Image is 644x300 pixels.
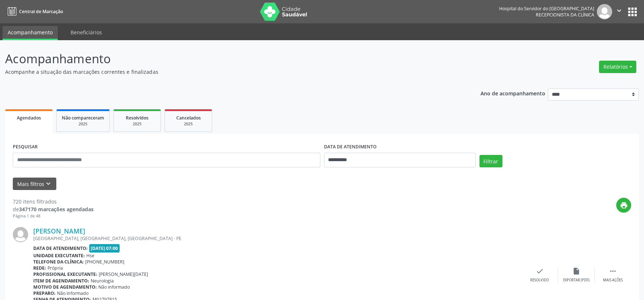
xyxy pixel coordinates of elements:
span: Cancelados [176,115,201,121]
div: 2025 [62,121,104,127]
span: [DATE] 07:00 [89,244,120,252]
span: Não informado [57,290,88,296]
div: Exportar (PDF) [563,278,590,283]
span: Central de Marcação [19,8,63,15]
span: Hse [86,252,94,259]
button:  [612,4,626,19]
div: Hospital do Servidor do [GEOGRAPHIC_DATA] [499,5,594,12]
button: Relatórios [599,61,636,73]
span: Agendados [17,115,41,121]
b: Profissional executante: [33,271,97,277]
button: apps [626,5,639,18]
b: Preparo: [33,290,56,296]
a: Acompanhamento [3,26,58,40]
p: Acompanhamento [5,50,449,68]
button: print [616,198,631,213]
b: Unidade executante: [33,252,85,259]
img: img [597,4,612,19]
div: [GEOGRAPHIC_DATA], [GEOGRAPHIC_DATA], [GEOGRAPHIC_DATA] - PE [33,235,521,242]
div: 720 itens filtrados [13,198,94,205]
i:  [609,267,617,275]
span: Própria [48,265,63,271]
label: PESQUISAR [13,141,38,153]
div: Mais ações [603,278,623,283]
a: [PERSON_NAME] [33,227,85,235]
b: Item de agendamento: [33,278,89,284]
button: Filtrar [479,155,502,167]
b: Data de atendimento: [33,245,88,251]
label: DATA DE ATENDIMENTO [324,141,377,153]
span: Não informado [98,284,130,290]
span: Resolvidos [126,115,148,121]
i: insert_drive_file [572,267,580,275]
i: check [536,267,544,275]
span: Neurologia [91,278,114,284]
i: keyboard_arrow_down [44,180,52,188]
p: Ano de acompanhamento [481,88,545,98]
strong: 347170 marcações agendadas [19,206,94,213]
b: Motivo de agendamento: [33,284,97,290]
img: img [13,227,28,242]
b: Telefone da clínica: [33,259,84,265]
div: Página 1 de 48 [13,213,94,219]
i: print [620,201,628,209]
p: Acompanhe a situação das marcações correntes e finalizadas [5,68,449,76]
div: de [13,205,94,213]
span: Não compareceram [62,115,104,121]
a: Beneficiários [65,26,107,39]
button: Mais filtroskeyboard_arrow_down [13,178,56,190]
b: Rede: [33,265,46,271]
div: 2025 [119,121,155,127]
i:  [615,7,623,15]
span: Recepcionista da clínica [536,12,594,18]
div: 2025 [170,121,207,127]
div: Resolvido [530,278,549,283]
a: Central de Marcação [5,5,63,18]
span: [PERSON_NAME][DATE] [99,271,148,277]
span: [PHONE_NUMBER] [85,259,124,265]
